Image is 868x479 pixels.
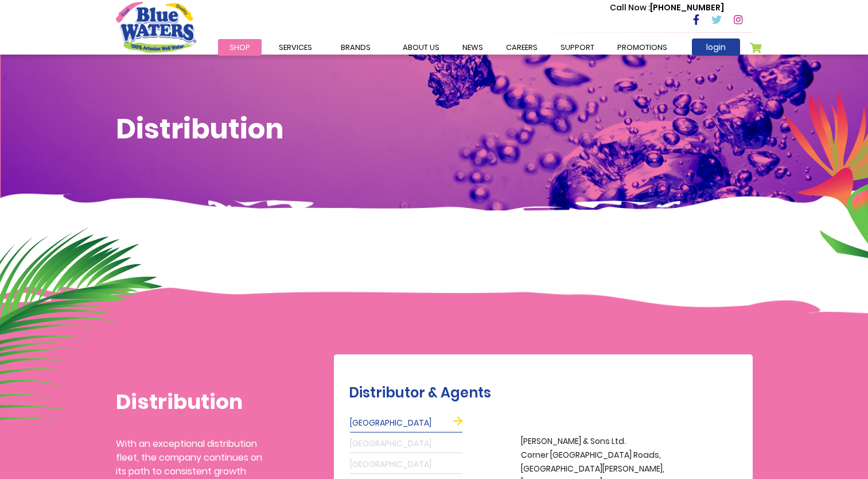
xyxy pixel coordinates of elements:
a: Services [267,39,324,56]
span: Shop [229,42,250,53]
a: Shop [218,39,262,56]
a: login [692,38,740,56]
p: [PHONE_NUMBER] [610,2,724,14]
span: Call Now : [610,2,650,13]
a: store logo [116,2,196,52]
a: [GEOGRAPHIC_DATA] [350,435,462,453]
a: about us [391,39,451,56]
a: [GEOGRAPHIC_DATA] [350,414,462,432]
h1: Distribution [116,389,262,414]
a: Promotions [606,39,679,56]
a: careers [495,39,549,56]
a: support [549,39,606,56]
span: Brands [341,42,371,53]
h2: Distributor & Agents [349,385,747,401]
h1: Distribution [116,113,753,146]
a: [GEOGRAPHIC_DATA] [350,455,462,474]
a: News [451,39,495,56]
span: Services [279,42,312,53]
a: Brands [329,39,382,56]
